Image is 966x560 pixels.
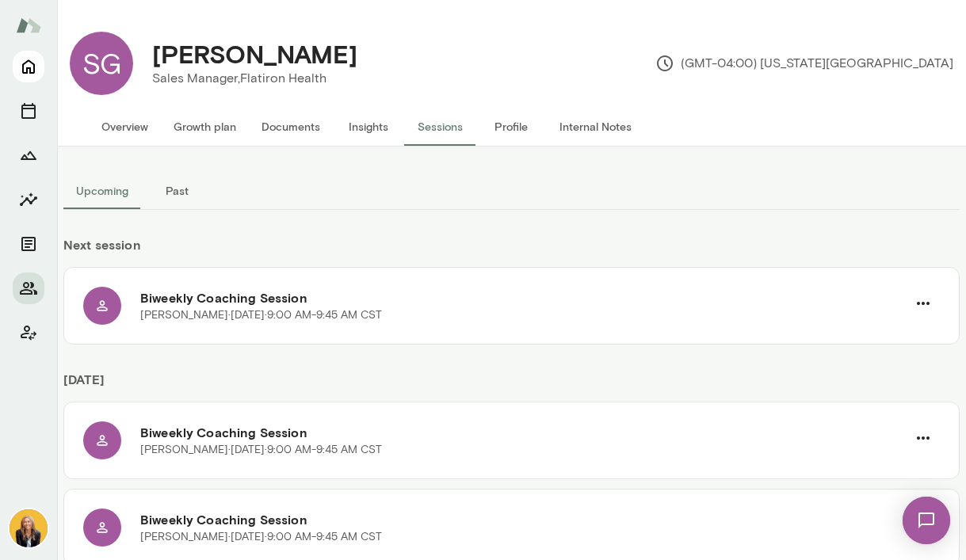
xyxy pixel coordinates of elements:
button: Documents [13,228,44,260]
button: Overview [89,108,161,146]
button: Internal Notes [547,108,644,146]
button: Members [13,272,44,304]
p: [PERSON_NAME] · [DATE] · 9:00 AM-9:45 AM CST [140,442,382,458]
p: Sales Manager, Flatiron Health [152,69,357,88]
p: [PERSON_NAME] · [DATE] · 9:00 AM-9:45 AM CST [140,529,382,545]
div: SG [70,32,133,95]
h6: Biweekly Coaching Session [140,288,907,307]
h6: [DATE] [63,370,960,402]
img: Leah Beltz [10,509,48,547]
p: (GMT-04:00) [US_STATE][GEOGRAPHIC_DATA] [655,54,953,73]
h6: Next session [63,235,960,267]
p: [PERSON_NAME] · [DATE] · 9:00 AM-9:45 AM CST [140,307,382,323]
button: Client app [13,317,44,349]
button: Sessions [13,95,44,127]
img: Mento [16,10,41,40]
button: Insights [13,184,44,215]
button: Profile [475,108,547,146]
h6: Biweekly Coaching Session [140,423,907,442]
button: Documents [249,108,333,146]
div: basic tabs example [63,172,960,210]
button: Growth plan [161,108,249,146]
h4: [PERSON_NAME] [152,39,357,69]
h6: Biweekly Coaching Session [140,510,907,529]
button: Upcoming [63,172,141,210]
button: Home [13,51,44,82]
button: Growth Plan [13,139,44,171]
button: Sessions [404,108,475,146]
button: Past [141,172,212,210]
button: Insights [333,108,404,146]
